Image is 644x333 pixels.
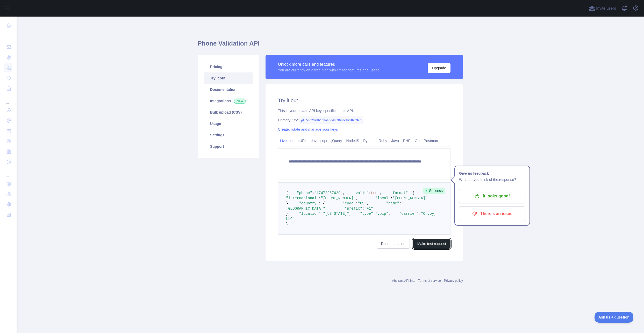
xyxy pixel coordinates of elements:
span: : { [319,201,325,205]
a: Abstract API Inc. [392,279,415,283]
a: Bulk upload (CSV) [204,107,253,118]
span: , [380,191,382,195]
button: Invite users [588,4,617,12]
span: : [419,212,421,216]
p: What do you think of the response? [459,176,525,183]
span: "carrier" [399,212,419,216]
span: }, [286,201,290,205]
span: "local" [375,196,390,200]
a: Go [413,137,422,145]
span: "[US_STATE]" [323,212,349,216]
span: Invite users [596,5,616,11]
span: : { [408,191,414,195]
span: : [312,191,314,195]
a: Documentation [377,239,410,249]
h1: Give us feedback [459,170,525,176]
a: Create, rotate and manage your keys [278,127,338,131]
span: , [356,196,358,200]
span: , [388,212,390,216]
span: } [286,222,288,226]
a: Java [389,137,401,145]
div: ... [4,31,12,41]
span: "location" [299,212,321,216]
span: : [399,201,401,205]
span: "prefix" [345,206,362,211]
a: Terms of service [418,279,441,283]
span: 58c7398b168a45c4853686c8258a09cc [299,116,363,124]
a: Support [204,141,253,152]
button: Upgrade [428,63,450,73]
div: Unlock more calls and features [278,61,380,68]
div: This is your private API key, specific to this API. [278,108,450,113]
h1: Phone Validation API [198,39,463,52]
span: Success [423,188,445,194]
h2: Try it out [278,97,450,104]
span: true [371,191,380,195]
a: Settings [204,129,253,141]
span: : [373,212,375,216]
a: Documentation [204,84,253,95]
a: Privacy policy [444,279,463,283]
span: "US" [358,201,367,205]
span: , [367,201,369,205]
a: jQuery [329,137,344,145]
span: : [356,201,358,205]
span: , [349,212,351,216]
div: Primary Key: [278,117,450,123]
span: : [321,212,323,216]
span: { [286,191,288,195]
span: "name" [386,201,399,205]
iframe: Toggle Customer Support [595,312,634,323]
span: "voip" [375,212,388,216]
a: Integrations New [204,95,253,107]
span: "phone" [297,191,312,195]
a: Javascript [309,137,329,145]
a: Ruby [377,137,389,145]
a: Python [361,137,377,145]
a: Live test [278,137,296,145]
span: "international" [286,196,319,200]
span: "+1" [364,206,373,211]
span: New [234,99,246,104]
span: "type" [360,212,373,216]
span: "valid" [353,191,369,195]
span: : [362,206,364,211]
a: PHP [401,137,413,145]
button: Make test request [413,239,450,249]
a: cURL [296,137,309,145]
span: : [390,196,392,200]
div: You are currently on a free plan with limited features and usage [278,68,380,73]
span: , [342,191,345,195]
span: : [369,191,371,195]
span: : [319,196,321,200]
a: NodeJS [344,137,361,145]
div: ... [4,94,12,105]
a: Postman [422,137,440,145]
div: ... [4,168,12,178]
span: "code" [342,201,355,205]
span: "country" [299,201,319,205]
span: , [325,206,327,211]
span: "[PHONE_NUMBER]" [393,196,427,200]
span: "[PHONE_NUMBER]" [321,196,355,200]
a: Try it out [204,72,253,84]
span: }, [286,212,290,216]
span: "17472987429" [314,191,342,195]
a: Pricing [204,61,253,72]
a: Usage [204,118,253,129]
span: "format" [390,191,408,195]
